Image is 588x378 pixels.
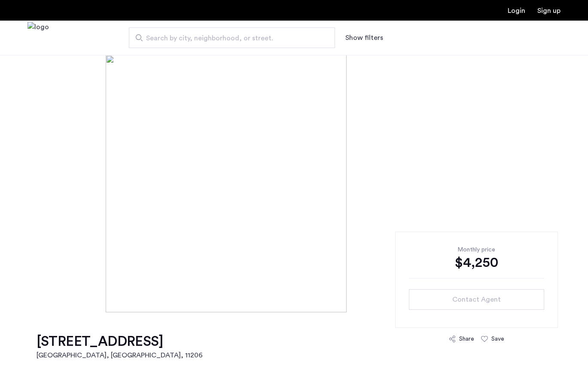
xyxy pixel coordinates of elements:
div: Monthly price [409,245,544,254]
div: Save [491,335,504,343]
span: Search by city, neighborhood, or street. [146,33,311,43]
a: [STREET_ADDRESS][GEOGRAPHIC_DATA], [GEOGRAPHIC_DATA], 11206 [37,333,203,360]
a: Cazamio Logo [27,22,49,54]
img: logo [27,22,49,54]
div: $4,250 [409,254,544,271]
div: Share [459,335,474,343]
button: button [409,289,544,310]
img: [object%20Object] [106,55,482,312]
a: Registration [537,7,561,14]
button: Show or hide filters [345,33,383,43]
span: Contact Agent [452,294,501,305]
h1: [STREET_ADDRESS] [37,333,203,350]
h2: [GEOGRAPHIC_DATA], [GEOGRAPHIC_DATA] , 11206 [37,350,203,360]
input: Apartment Search [129,27,335,48]
a: Login [508,7,525,14]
